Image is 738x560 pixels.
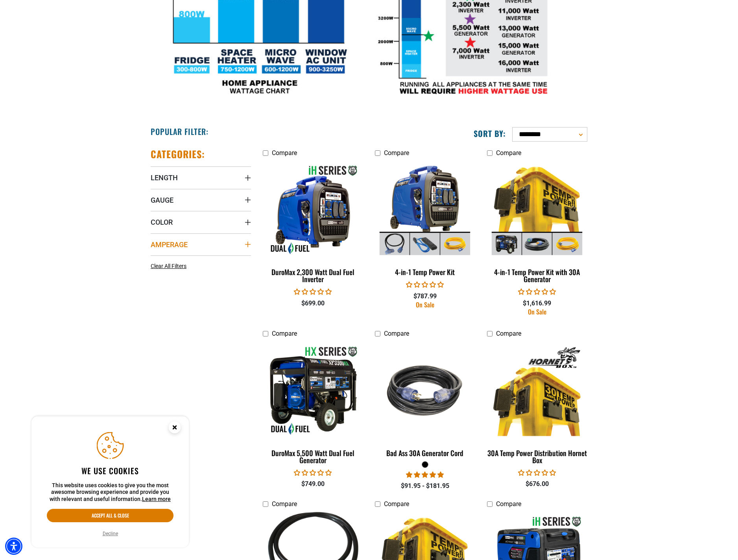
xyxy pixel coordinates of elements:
span: Compare [384,500,409,508]
img: 30A Temp Power Distribution Hornet Box [487,345,587,436]
summary: Length [151,166,251,189]
div: 4-in-1 Temp Power Kit with 30A Generator [487,268,587,283]
span: Compare [272,149,297,157]
div: On Sale [375,301,475,308]
h2: We use cookies [47,466,173,476]
span: Amperage [151,240,188,249]
div: $699.00 [263,299,363,308]
summary: Amperage [151,233,251,255]
div: $787.99 [375,292,475,301]
span: 0.00 stars [294,469,332,477]
img: 4-in-1 Temp Power Kit [375,164,474,255]
div: On Sale [487,309,587,315]
button: Decline [100,530,120,538]
span: Clear All Filters [151,263,186,269]
p: This website uses cookies to give you the most awesome browsing experience and provide you with r... [47,482,173,503]
a: 30A Temp Power Distribution Hornet Box 30A Temp Power Distribution Hornet Box [487,342,587,468]
span: Compare [384,330,409,337]
span: 0.00 stars [518,469,556,477]
span: Length [151,173,178,182]
a: This website uses cookies to give you the most awesome browsing experience and provide you with r... [142,496,171,502]
a: black Bad Ass 30A Generator Cord [375,342,475,461]
span: Compare [496,330,521,337]
button: Accept all & close [47,509,173,522]
h2: Categories: [151,148,205,160]
div: $676.00 [487,479,587,489]
img: DuroMax 5,500 Watt Dual Fuel Generator [264,345,363,436]
a: 4-in-1 Temp Power Kit with 30A Generator 4-in-1 Temp Power Kit with 30A Generator [487,161,587,287]
div: Bad Ass 30A Generator Cord [375,449,475,457]
summary: Color [151,211,251,233]
span: 0.00 stars [406,281,444,288]
span: 5.00 stars [406,471,444,479]
div: $1,616.99 [487,299,587,308]
summary: Gauge [151,189,251,211]
a: DuroMax 2,300 Watt Dual Fuel Inverter DuroMax 2,300 Watt Dual Fuel Inverter [263,161,363,287]
div: DuroMax 2,300 Watt Dual Fuel Inverter [263,268,363,283]
span: Compare [496,149,521,157]
a: Clear All Filters [151,262,190,270]
label: Sort by: [474,128,506,139]
h2: Popular Filter: [151,126,208,137]
span: Compare [384,149,409,157]
div: 4-in-1 Temp Power Kit [375,268,475,275]
img: black [375,345,474,436]
span: Color [151,218,173,227]
span: Compare [496,500,521,508]
div: $91.95 - $181.95 [375,481,475,491]
button: Close this option [161,416,189,441]
span: 0.00 stars [518,288,556,296]
div: DuroMax 5,500 Watt Dual Fuel Generator [263,449,363,464]
div: $749.00 [263,479,363,489]
img: 4-in-1 Temp Power Kit with 30A Generator [487,164,587,255]
a: 4-in-1 Temp Power Kit 4-in-1 Temp Power Kit [375,161,475,280]
aside: Cookie Consent [31,416,189,548]
span: Gauge [151,196,173,205]
div: 30A Temp Power Distribution Hornet Box [487,449,587,464]
span: Compare [272,500,297,508]
span: Compare [272,330,297,337]
a: DuroMax 5,500 Watt Dual Fuel Generator DuroMax 5,500 Watt Dual Fuel Generator [263,342,363,468]
div: Accessibility Menu [5,538,22,555]
img: DuroMax 2,300 Watt Dual Fuel Inverter [264,164,363,255]
span: 0.00 stars [294,288,332,296]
